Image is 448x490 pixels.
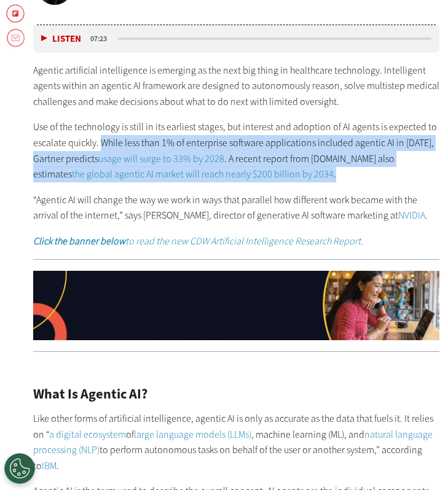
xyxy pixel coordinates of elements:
[33,119,440,182] p: Use of the technology is still in its earliest stages, but interest and adoption of AI agents is ...
[88,33,116,44] div: duration
[33,271,440,340] img: xs-AI-q225-animated-desktop
[134,428,251,441] a: large language models (LLMs)
[398,209,425,222] a: NVIDIA
[33,63,440,110] p: Agentic artificial intelligence is emerging as the next big thing in healthcare technology. Intel...
[4,453,35,484] div: Cookies Settings
[33,235,125,247] strong: Click the banner below
[72,168,334,181] a: the global agentic AI market will reach nearly $200 billion by 2034
[41,34,81,44] button: Listen
[33,387,440,401] h2: What Is Agentic AI?
[33,411,440,473] p: Like other forms of artificial intelligence, agentic AI is only as accurate as the data that fuel...
[33,192,440,224] p: “Agentic AI will change the way we work in ways that parallel how different work became with the ...
[33,25,440,53] div: media player
[33,235,363,247] em: to read the new CDW Artificial Intelligence Research Report.
[42,459,57,472] a: IBM
[98,152,224,165] a: usage will surge to 33% by 2028
[33,235,363,247] a: Click the banner belowto read the new CDW Artificial Intelligence Research Report.
[4,453,35,484] button: Open Preferences
[49,428,126,441] a: a digital ecosystem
